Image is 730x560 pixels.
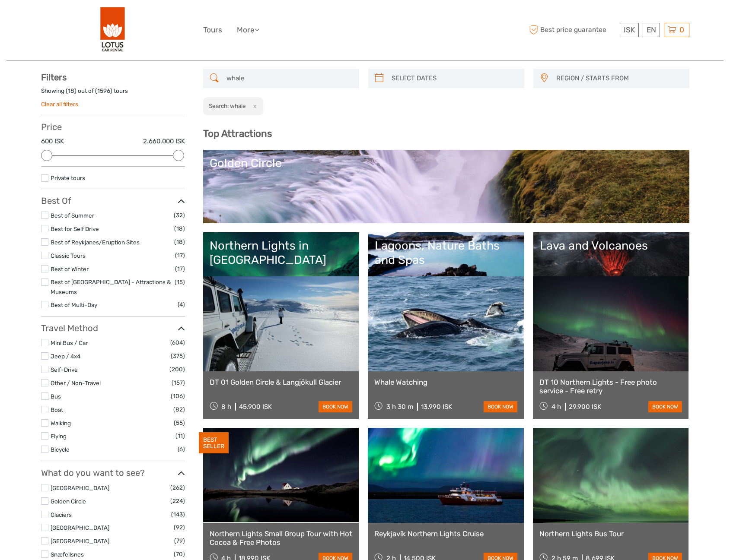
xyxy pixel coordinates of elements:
button: REGION / STARTS FROM [552,71,685,85]
div: Lagoons, Nature Baths and Spas [375,239,518,267]
a: Northern Lights in [GEOGRAPHIC_DATA] [210,239,353,299]
span: (17) [175,264,185,274]
span: (604) [170,338,185,348]
a: Bus [51,393,61,400]
span: (375) [171,351,185,361]
a: Snæfellsnes [51,551,84,558]
div: 45.900 ISK [239,403,272,411]
span: (82) [173,405,185,414]
span: (143) [171,509,185,519]
a: Jeep / 4x4 [51,353,80,360]
span: (55) [174,418,185,428]
span: Best price guarantee [527,23,618,37]
h2: Search: whale [209,102,246,109]
a: book now [648,401,682,412]
a: Golden Circle [210,156,683,217]
a: Self-Drive [51,366,78,373]
label: 18 [68,87,74,95]
a: Reykjavík Northern Lights Cruise [374,529,517,538]
div: Golden Circle [210,156,683,170]
div: EN [643,23,660,37]
a: Bicycle [51,446,70,453]
div: Showing ( ) out of ( ) tours [41,87,185,100]
span: ISK [624,25,635,34]
span: 0 [678,25,685,34]
h3: Price [41,122,185,132]
div: 13.990 ISK [421,403,452,411]
span: 4 h [551,403,561,411]
b: Top Attractions [203,128,272,139]
button: x [247,101,259,111]
a: Tours [203,24,222,36]
div: 29.900 ISK [569,403,601,411]
a: book now [484,401,517,412]
a: book now [319,401,352,412]
a: Glaciers [51,511,72,518]
div: BEST SELLER [199,432,229,454]
a: More [237,24,259,36]
input: SEARCH [223,71,355,86]
span: (6) [178,444,185,454]
span: (92) [174,522,185,532]
a: Flying [51,433,67,440]
a: Best of Reykjanes/Eruption Sites [51,239,140,246]
a: Best of Summer [51,212,94,219]
strong: Filters [41,72,67,82]
a: DT 01 Golden Circle & Langjökull Glacier [210,378,353,386]
a: Mini Bus / Car [51,339,88,346]
span: 8 h [221,403,231,411]
span: (262) [170,483,185,493]
span: (17) [175,250,185,260]
a: Private tours [51,174,85,181]
a: Lava and Volcanoes [540,239,683,299]
a: Classic Tours [51,252,86,259]
a: Best of [GEOGRAPHIC_DATA] - Attractions & Museums [51,278,171,295]
div: Northern Lights in [GEOGRAPHIC_DATA] [210,239,353,267]
a: Whale Watching [374,378,517,386]
h3: Travel Method [41,323,185,333]
a: Clear all filters [41,101,78,108]
span: (18) [174,237,185,247]
span: (32) [174,210,185,220]
label: 1596 [97,87,110,95]
a: [GEOGRAPHIC_DATA] [51,524,109,531]
a: Golden Circle [51,498,86,505]
span: (79) [174,536,185,546]
span: (4) [178,300,185,310]
button: Open LiveChat chat widget [99,13,110,24]
span: (106) [171,391,185,401]
a: Northern Lights Small Group Tour with Hot Cocoa & Free Photos [210,529,353,547]
a: Best of Winter [51,266,89,272]
input: SELECT DATES [388,71,520,86]
a: Walking [51,420,71,427]
span: (157) [172,378,185,388]
h3: What do you want to see? [41,468,185,478]
label: 600 ISK [41,137,64,146]
span: (200) [169,364,185,374]
a: Northern Lights Bus Tour [539,529,682,538]
a: Boat [51,406,63,413]
p: We're away right now. Please check back later! [12,15,98,22]
span: 3 h 30 m [386,403,413,411]
img: 443-e2bd2384-01f0-477a-b1bf-f993e7f52e7d_logo_big.png [100,6,125,54]
h3: Best Of [41,196,185,206]
a: Lagoons, Nature Baths and Spas [375,239,518,299]
span: (11) [175,431,185,441]
div: Lava and Volcanoes [540,239,683,253]
a: Other / Non-Travel [51,380,101,386]
a: [GEOGRAPHIC_DATA] [51,538,109,544]
span: (70) [174,549,185,559]
span: (224) [170,496,185,506]
a: Best of Multi-Day [51,301,97,308]
a: DT 10 Northern Lights - Free photo service - Free retry [539,378,682,395]
label: 2.660.000 ISK [143,137,185,146]
a: [GEOGRAPHIC_DATA] [51,484,109,491]
span: (15) [175,277,185,287]
span: (18) [174,224,185,234]
a: Best for Self Drive [51,225,99,232]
